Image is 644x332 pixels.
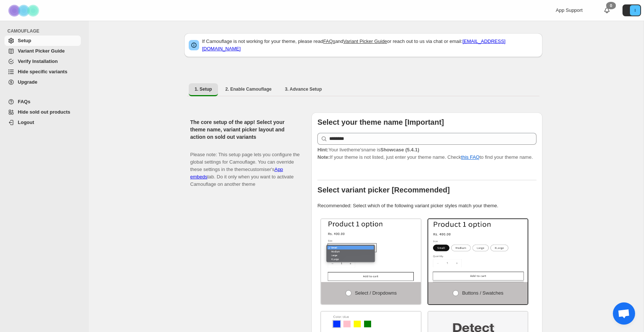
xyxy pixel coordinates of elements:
p: If Camouflage is not working for your theme, please read and or reach out to us via chat or email: [202,38,538,53]
span: 2. Enable Camouflage [225,86,272,92]
strong: Hint: [317,147,328,152]
span: 1. Setup [195,86,212,92]
h2: The core setup of the app! Select your theme name, variant picker layout and action on sold out v... [190,118,300,141]
a: Logout [4,117,81,128]
strong: Note: [317,154,330,160]
a: Setup [4,36,81,46]
span: Logout [18,120,34,125]
a: Variant Picker Guide [343,38,387,44]
span: App Support [556,7,582,13]
a: Variant Picker Guide [4,46,81,56]
span: FAQs [18,99,30,104]
span: Variant Picker Guide [18,48,65,54]
a: Hide specific variants [4,67,81,77]
button: Avatar with initials I [622,4,641,16]
a: Upgrade [4,77,81,87]
div: 0 [606,2,616,9]
text: I [634,8,635,13]
a: FAQs [4,97,81,107]
span: Setup [18,38,31,43]
b: Select your theme name [Important] [317,118,444,126]
a: 0 [603,7,611,14]
a: Hide sold out products [4,107,81,117]
span: CAMOUFLAGE [7,28,84,34]
span: Avatar with initials I [630,5,640,16]
span: 3. Advance Setup [285,86,322,92]
img: Select / Dropdowns [321,219,421,282]
span: Hide specific variants [18,69,67,74]
a: Open chat [613,302,635,325]
a: FAQs [323,38,336,44]
img: Buttons / Swatches [428,219,528,282]
span: Verify Installation [18,58,58,64]
span: Upgrade [18,79,37,85]
span: Buttons / Swatches [462,290,503,296]
strong: Showcase (5.4.1) [380,147,419,152]
p: Recommended: Select which of the following variant picker styles match your theme. [317,202,536,209]
a: Verify Installation [4,56,81,67]
span: Your live theme's name is [317,147,419,152]
span: Hide sold out products [18,109,70,115]
b: Select variant picker [Recommended] [317,186,450,194]
p: If your theme is not listed, just enter your theme name. Check to find your theme name. [317,146,536,161]
a: this FAQ [461,154,480,160]
img: Camouflage [6,0,43,21]
p: Please note: This setup page lets you configure the global settings for Camouflage. You can overr... [190,144,300,188]
span: Select / Dropdowns [355,290,397,296]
